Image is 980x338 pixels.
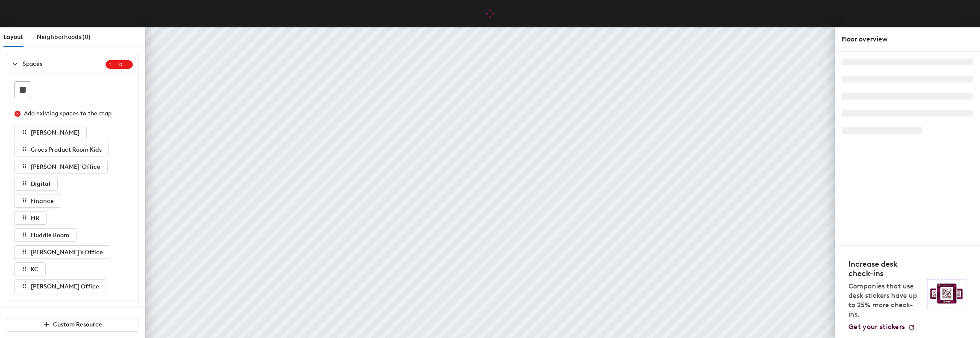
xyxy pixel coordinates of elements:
[14,126,87,139] button: [PERSON_NAME]
[7,318,138,332] button: Custom Resource
[119,62,129,68] span: 0
[24,109,126,118] div: Add existing spaces to the map
[848,323,915,331] a: Get your stickers
[31,197,54,205] span: Finance
[848,282,922,319] p: Companies that use desk stickers have up to 25% more check-ins.
[14,194,61,208] button: Finance
[31,129,79,136] span: [PERSON_NAME]
[14,177,58,191] button: Digital
[31,266,38,273] span: KC
[31,283,99,290] span: [PERSON_NAME] Office
[31,163,100,170] span: [PERSON_NAME]' Office
[106,60,133,69] sup: 10
[14,160,108,173] button: [PERSON_NAME]' Office
[37,33,91,41] span: Neighborhoods (0)
[31,232,69,239] span: Huddle Room
[14,262,46,276] button: KC
[3,33,23,41] span: Layout
[842,34,973,44] div: Floor overview
[14,228,76,242] button: Huddle Room
[31,180,50,188] span: Digital
[14,143,109,156] button: Crocs Product Room Kids
[109,62,119,68] span: 1
[31,249,103,256] span: [PERSON_NAME]'s Office
[848,323,905,331] span: Get your stickers
[848,259,922,278] h4: Increase desk check-ins
[23,300,133,320] span: Desks
[31,146,102,153] span: Crocs Product Room Kids
[14,211,47,225] button: HR
[927,279,966,308] img: Sticker logo
[15,111,21,117] span: close-circle
[53,321,102,328] span: Custom Resource
[31,215,39,222] span: HR
[23,54,106,74] span: Spaces
[14,279,106,293] button: [PERSON_NAME] Office
[12,62,18,67] span: expanded
[14,245,110,259] button: [PERSON_NAME]'s Office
